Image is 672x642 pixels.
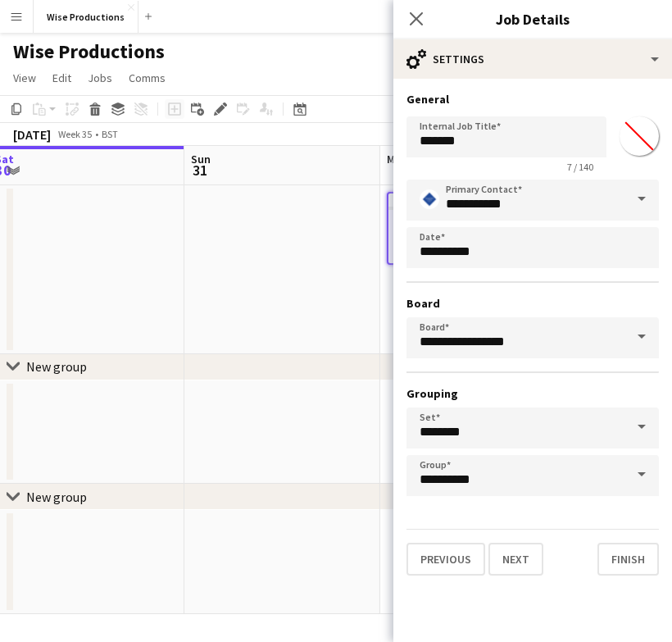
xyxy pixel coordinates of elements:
div: Draft [388,194,569,207]
h3: Grouping [406,386,659,401]
span: Sun [191,152,211,166]
button: Next [488,543,543,576]
a: Edit [46,67,78,89]
span: Jobs [88,71,112,85]
span: Week 35 [54,128,95,140]
a: View [7,67,43,89]
span: 1 [384,161,408,180]
div: BST [102,128,118,140]
span: Edit [52,71,71,85]
h1: Wise Productions [13,39,165,64]
h3: Job Details [393,8,672,30]
button: Finish [597,543,659,576]
app-job-card: DraftNew job [387,192,570,265]
div: New group [26,489,87,505]
a: Jobs [81,67,119,89]
button: Wise Productions [34,1,138,33]
button: Previous [406,543,485,576]
h3: New job [388,230,569,245]
h3: Board [406,296,659,311]
div: New group [26,358,87,375]
div: Settings [393,39,672,79]
h3: General [406,92,659,107]
span: 7 / 140 [554,161,606,173]
span: View [13,71,36,85]
a: Comms [122,67,172,89]
span: Mon [387,152,408,166]
span: 31 [188,161,211,180]
span: Comms [129,71,166,85]
div: [DATE] [13,126,51,143]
